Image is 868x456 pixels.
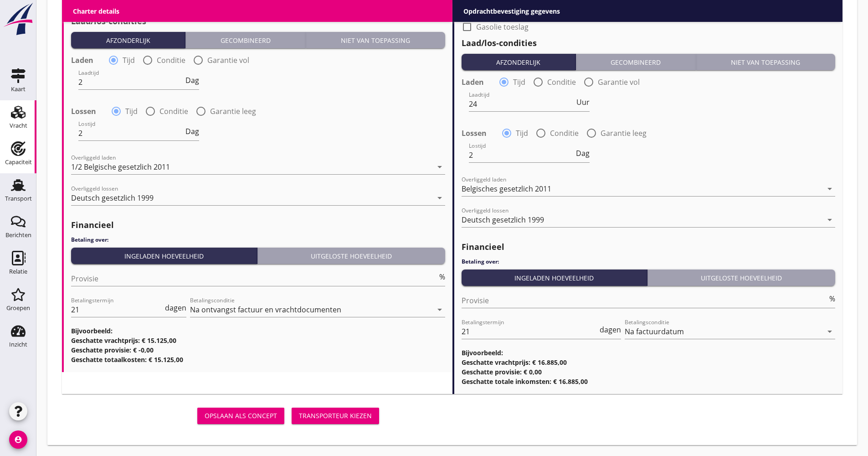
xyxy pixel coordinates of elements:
div: Gecombineerd [189,36,302,45]
h4: Betaling over: [71,236,445,244]
label: Conditie [157,56,185,65]
span: Dag [185,128,199,135]
div: Na factuurdatum [625,327,684,336]
input: Betalingstermijn [71,302,163,317]
div: Inzicht [9,342,27,347]
label: Tijd [123,56,135,65]
div: Niet van toepassing [700,57,832,67]
div: Vracht [10,123,27,129]
h3: Geschatte provisie: € 0,00 [462,367,836,377]
input: Provisie [462,293,828,308]
div: Ingeladen hoeveelheid [75,251,253,261]
button: Afzonderlijk [462,54,576,70]
div: Transport [5,196,32,202]
div: Niet van toepassing [309,36,441,45]
button: Ingeladen hoeveelheid [71,248,257,264]
input: Provisie [71,271,437,286]
input: Lostijd [78,126,184,140]
div: dagen [598,326,621,333]
button: Transporteur kiezen [292,408,379,424]
button: Gecombineerd [185,32,306,48]
span: Dag [185,77,199,84]
label: Garantie leeg [210,107,256,116]
i: arrow_drop_down [824,183,835,194]
strong: Laden [71,56,93,65]
label: Garantie vol [207,56,249,65]
i: arrow_drop_down [434,192,445,203]
h4: Betaling over: [462,258,836,266]
input: Laadtijd [78,75,184,89]
h3: Geschatte provisie: € -0,00 [71,345,445,355]
div: Uitgeloste hoeveelheid [261,251,442,261]
div: Capaciteit [5,159,32,165]
button: Niet van toepassing [306,32,445,48]
button: Uitgeloste hoeveelheid [257,248,445,264]
div: Deutsch gesetzlich 1999 [71,194,154,202]
button: Niet van toepassing [696,54,835,70]
i: arrow_drop_down [434,304,445,315]
h3: Bijvoorbeeld: [71,326,445,336]
label: Gasolie toeslag [86,0,138,10]
div: Belgisches gesetzlich 2011 [462,185,551,193]
button: Ingeladen hoeveelheid [462,269,648,286]
div: Gecombineerd [580,57,692,67]
div: Deutsch gesetzlich 1999 [462,216,544,224]
h3: Geschatte vrachtprijs: € 15.125,00 [71,336,445,345]
div: Groepen [6,305,30,311]
strong: Laden [462,78,484,87]
div: Kaart [11,86,26,92]
div: Ingeladen hoeveelheid [465,273,644,283]
i: arrow_drop_down [824,326,835,337]
i: arrow_drop_down [434,161,445,172]
button: Gecombineerd [576,54,696,70]
div: Na ontvangst factuur en vrachtdocumenten [190,306,341,314]
button: Afzonderlijk [71,32,185,48]
h3: Geschatte totaalkosten: € 15.125,00 [71,355,445,364]
input: Laadtijd [469,97,575,111]
label: Garantie leeg [601,129,647,138]
label: Onder voorbehoud van voorgaande reis [476,10,615,19]
h2: Financieel [71,219,445,231]
div: Afzonderlijk [465,57,572,67]
input: Lostijd [469,148,574,162]
input: Betalingstermijn [462,324,598,339]
label: Tijd [513,78,525,87]
div: 1/2 Belgische gesetzlich 2011 [71,163,170,171]
h2: Financieel [462,241,836,253]
div: Relatie [9,269,27,275]
i: account_circle [9,430,27,449]
h2: Laad/los-condities [71,15,445,27]
h3: Geschatte vrachtprijs: € 16.885,00 [462,358,836,367]
div: dagen [163,304,186,311]
div: Transporteur kiezen [299,411,372,420]
span: Uur [576,98,590,106]
label: Conditie [159,107,188,116]
span: Dag [576,150,590,157]
label: Conditie [547,78,576,87]
div: Berichten [5,232,31,238]
h3: Geschatte totale inkomsten: € 16.885,00 [462,377,836,386]
button: Uitgeloste hoeveelheid [647,269,835,286]
label: Tijd [125,107,138,116]
div: % [437,273,445,280]
label: Tijd [516,129,528,138]
h3: Bijvoorbeeld: [462,348,836,358]
div: Afzonderlijk [75,36,181,45]
div: Opslaan als concept [205,411,277,420]
button: Opslaan als concept [197,408,284,424]
label: Garantie vol [598,78,640,87]
label: Gasolie toeslag [476,22,529,31]
i: arrow_drop_down [824,214,835,225]
img: logo-small.a267ee39.svg [2,2,35,36]
label: Conditie [550,129,579,138]
strong: Lossen [71,107,96,116]
h2: Laad/los-condities [462,37,836,49]
div: Uitgeloste hoeveelheid [651,273,832,283]
div: % [827,295,835,302]
strong: Lossen [462,129,487,138]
